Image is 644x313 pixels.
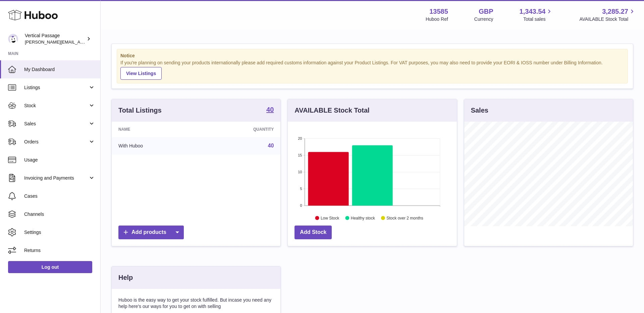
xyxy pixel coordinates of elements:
span: Invoicing and Payments [24,175,88,181]
span: Stock [24,103,88,109]
td: With Huboo [112,137,201,154]
strong: 40 [266,106,274,113]
a: 40 [266,106,274,114]
span: Cases [24,193,95,199]
span: AVAILABLE Stock Total [579,16,636,22]
a: Add products [118,226,184,239]
strong: 13585 [429,7,448,16]
span: 3,285.27 [602,7,628,16]
span: [PERSON_NAME][EMAIL_ADDRESS][DOMAIN_NAME] [25,39,135,45]
a: 40 [268,143,274,148]
span: My Dashboard [24,66,95,73]
span: Returns [24,247,95,254]
strong: GBP [479,7,493,16]
a: Log out [8,261,92,273]
span: Settings [24,229,95,236]
h3: AVAILABLE Stock Total [294,106,369,115]
img: ryan@verticalpassage.com [8,34,18,44]
span: Orders [24,139,88,145]
div: If you're planning on sending your products internationally please add required customs informati... [120,60,624,80]
span: Listings [24,84,88,91]
a: 3,285.27 AVAILABLE Stock Total [579,7,636,22]
p: Huboo is the easy way to get your stock fulfilled. But incase you need any help here's our ways f... [118,297,274,310]
h3: Total Listings [118,106,162,115]
span: Usage [24,157,95,163]
text: 15 [298,153,302,157]
a: Add Stock [294,226,332,239]
h3: Sales [471,106,488,115]
div: Huboo Ref [426,16,448,22]
div: Currency [474,16,493,22]
span: Total sales [523,16,553,22]
text: Healthy stock [351,215,375,220]
strong: Notice [120,53,624,59]
text: 10 [298,170,302,174]
th: Name [112,122,201,137]
text: 20 [298,136,302,140]
th: Quantity [201,122,281,137]
text: 0 [300,203,302,207]
span: 1,343.54 [520,7,546,16]
span: Sales [24,121,88,127]
a: View Listings [120,67,162,80]
span: Channels [24,211,95,217]
text: 5 [300,187,302,191]
text: Low Stock [321,215,339,220]
text: Stock over 2 months [387,215,423,220]
h3: Help [118,273,133,282]
div: Vertical Passage [25,33,85,45]
a: 1,343.54 Total sales [520,7,553,22]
